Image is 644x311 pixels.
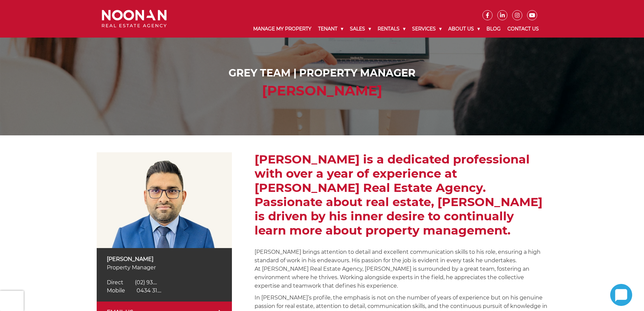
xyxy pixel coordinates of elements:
a: Blog [483,20,504,38]
h2: [PERSON_NAME] [103,83,541,99]
img: Noonan Real Estate Agency [102,10,167,28]
h2: [PERSON_NAME] is a dedicated professional with over a year of experience at [PERSON_NAME] Real Es... [255,152,547,238]
span: Direct [107,279,123,286]
a: Click to reveal phone number [107,287,161,294]
p: [PERSON_NAME] [107,255,222,263]
a: Tenant [315,20,347,38]
a: Manage My Property [250,20,315,38]
a: About Us [445,20,483,38]
a: Contact Us [504,20,542,38]
a: Services [409,20,445,38]
span: 0434 31.... [137,287,161,294]
a: Click to reveal phone number [107,279,157,286]
img: Sanjay Bhusal [97,152,232,248]
span: (02) 93.... [135,279,157,286]
a: Rentals [374,20,409,38]
p: [PERSON_NAME] brings attention to detail and excellent communication skills to his role, ensuring... [255,248,547,290]
span: Mobile [107,287,125,294]
a: Sales [347,20,374,38]
p: Property Manager [107,263,222,272]
h1: Grey Team | Property Manager [103,67,541,79]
